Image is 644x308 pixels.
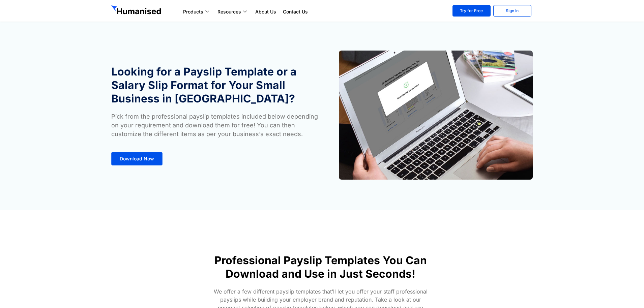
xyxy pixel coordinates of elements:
h1: Professional Payslip Templates You Can Download and Use in Just Seconds! [202,254,439,281]
a: Try for Free [452,5,491,17]
a: Resources [214,8,252,16]
p: Pick from the professional payslip templates included below depending on your requirement and dow... [111,112,319,138]
img: GetHumanised Logo [111,5,163,16]
span: Download Now [120,156,154,161]
a: About Us [252,8,280,16]
a: Download Now [111,152,163,165]
a: Sign In [493,5,531,17]
a: Contact Us [280,8,311,16]
a: Products [180,8,214,16]
h1: Looking for a Payslip Template or a Salary Slip Format for Your Small Business in [GEOGRAPHIC_DATA]? [111,65,319,105]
